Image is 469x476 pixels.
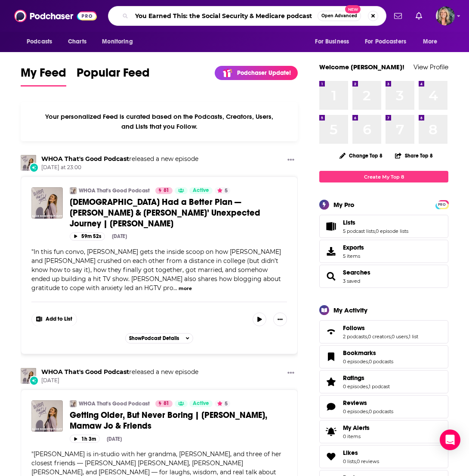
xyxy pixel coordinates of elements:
[41,368,129,376] a: WHOA That's Good Podcast
[412,9,426,23] a: Show notifications dropdown
[322,426,339,438] span: My Alerts
[356,458,357,464] span: ,
[369,408,393,414] a: 0 podcasts
[21,368,36,383] img: WHOA That's Good Podcast
[343,219,408,226] a: Lists
[319,265,448,288] span: Searches
[343,399,367,407] span: Reviews
[343,278,360,284] a: 3 saved
[125,333,193,343] button: ShowPodcast Details
[319,171,448,182] a: Create My Top 8
[155,187,173,194] a: 81
[343,324,418,332] a: Follows
[70,400,77,407] a: WHOA That's Good Podcast
[343,244,364,251] span: Exports
[343,374,390,382] a: Ratings
[413,63,448,71] a: View Profile
[29,163,39,172] div: New Episode
[319,445,448,468] span: Likes
[193,186,209,195] span: Active
[70,197,260,229] span: [DEMOGRAPHIC_DATA] Had a Better Plan — [PERSON_NAME] & [PERSON_NAME]’ Unexpected Journey | [PERSO...
[21,155,36,170] img: WHOA That's Good Podcast
[368,408,369,414] span: ,
[62,34,92,50] a: Charts
[21,102,298,141] div: Your personalized Feed is curated based on the Podcasts, Creators, Users, and Lists that you Follow.
[108,6,386,26] div: Search podcasts, credits, & more...
[417,34,448,50] button: open menu
[77,65,150,87] a: Popular Feed
[284,368,298,379] button: Show More Button
[343,408,368,414] a: 0 episodes
[423,36,438,48] span: More
[21,34,63,50] button: open menu
[343,424,370,432] span: My Alerts
[79,187,150,194] a: WHOA That's Good Podcast
[68,36,86,48] span: Charts
[436,6,455,25] span: Logged in as lisa.beech
[369,359,393,365] a: 0 podcasts
[273,312,287,326] button: Show More Button
[70,435,100,443] button: 1h 3m
[41,164,198,171] span: [DATE] at 23:00
[284,155,298,166] button: Show More Button
[27,36,52,48] span: Podcasts
[322,220,339,232] a: Lists
[155,400,173,407] a: 81
[392,334,408,340] a: 0 users
[173,284,177,292] span: ...
[408,334,409,340] span: ,
[343,433,370,439] span: 0 items
[391,334,392,340] span: ,
[14,8,97,24] a: Podchaser - Follow, Share and Rate Podcasts
[334,150,388,161] button: Change Top 8
[322,326,339,338] a: Follows
[319,395,448,418] span: Reviews
[343,219,355,226] span: Lists
[21,65,66,85] span: My Feed
[343,269,370,276] a: Searches
[31,248,281,292] span: In this fun convo, [PERSON_NAME] gets the inside scoop on how [PERSON_NAME] and [PERSON_NAME] cru...
[365,36,406,48] span: For Podcasters
[369,383,390,389] a: 1 podcast
[41,377,198,384] span: [DATE]
[31,400,63,432] img: Getting Older, But Never Boring | Korie Robertson, Mamaw Jo & Friends
[318,11,361,21] button: Open AdvancedNew
[70,197,287,229] a: [DEMOGRAPHIC_DATA] Had a Better Plan — [PERSON_NAME] & [PERSON_NAME]’ Unexpected Journey | [PERSO...
[343,374,364,382] span: Ratings
[164,399,169,408] span: 81
[164,186,169,195] span: 81
[193,399,209,408] span: Active
[343,324,365,332] span: Follows
[189,187,213,194] a: Active
[96,34,144,50] button: open menu
[319,420,448,443] a: My Alerts
[437,201,447,207] a: PRO
[70,187,77,194] img: WHOA That's Good Podcast
[375,228,376,234] span: ,
[391,9,405,23] a: Show notifications dropdown
[309,34,360,50] button: open menu
[79,400,150,407] a: WHOA That's Good Podcast
[322,245,339,257] span: Exports
[436,6,455,25] button: Show profile menu
[343,383,368,389] a: 0 episodes
[322,376,339,388] a: Ratings
[21,65,66,87] a: My Feed
[215,400,230,407] button: 5
[322,451,339,463] a: Likes
[31,187,63,219] img: God Had a Better Plan — Ben & Erin Napiers’ Unexpected Journey | Sadie Robertson Huff
[409,334,418,340] a: 1 list
[102,36,133,48] span: Monitoring
[319,320,448,343] span: Follows
[343,449,379,457] a: Likes
[343,458,356,464] a: 0 lists
[215,187,230,194] button: 5
[129,335,179,341] span: Show Podcast Details
[343,399,393,407] a: Reviews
